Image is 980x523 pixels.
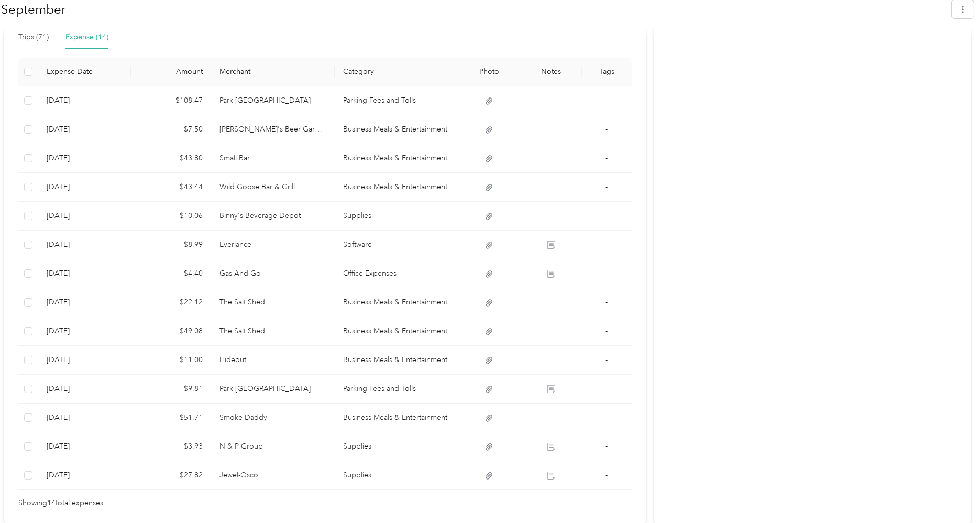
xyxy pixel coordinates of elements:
[131,259,211,288] td: $4.40
[211,202,335,231] td: Binny's Beverage Depot
[335,173,458,202] td: Business Meals & Entertainment
[582,202,631,231] td: -
[582,288,631,317] td: -
[38,375,131,404] td: 9-5-2025
[335,231,458,259] td: Software
[38,288,131,317] td: 9-19-2025
[211,259,335,288] td: Gas And Go
[582,461,631,490] td: -
[211,461,335,490] td: Jewel-Osco
[211,288,335,317] td: The Salt Shed
[582,58,631,86] th: Tags
[131,432,211,461] td: $3.93
[131,461,211,490] td: $27.82
[38,404,131,432] td: 9-5-2025
[335,375,458,404] td: Parking Fees and Tolls
[38,432,131,461] td: 9-5-2025
[605,125,608,134] span: -
[131,58,211,86] th: Amount
[211,404,335,432] td: Smoke Daddy
[38,231,131,259] td: 9-19-2025
[131,202,211,231] td: $10.06
[335,115,458,144] td: Business Meals & Entertainment
[211,58,335,86] th: Merchant
[335,259,458,288] td: Office Expenses
[131,317,211,346] td: $49.08
[131,375,211,404] td: $9.81
[520,58,582,86] th: Notes
[211,317,335,346] td: The Salt Shed
[582,144,631,173] td: -
[335,144,458,173] td: Business Meals & Entertainment
[335,317,458,346] td: Business Meals & Entertainment
[605,326,608,335] span: -
[38,173,131,202] td: 9-26-2025
[131,115,211,144] td: $7.50
[335,58,458,86] th: Category
[605,240,608,249] span: -
[605,471,608,480] span: -
[131,288,211,317] td: $22.12
[605,269,608,278] span: -
[38,144,131,173] td: 9-29-2025
[131,144,211,173] td: $43.80
[582,317,631,346] td: -
[335,432,458,461] td: Supplies
[582,231,631,259] td: -
[38,346,131,375] td: 9-19-2025
[582,375,631,404] td: -
[38,202,131,231] td: 9-26-2025
[211,144,335,173] td: Small Bar
[582,346,631,375] td: -
[18,497,103,509] span: Showing 14 total expenses
[605,384,608,393] span: -
[605,154,608,162] span: -
[605,96,608,105] span: -
[335,86,458,115] td: Parking Fees and Tolls
[211,231,335,259] td: Everlance
[335,346,458,375] td: Business Meals & Entertainment
[605,298,608,307] span: -
[605,182,608,191] span: -
[131,173,211,202] td: $43.44
[582,115,631,144] td: -
[590,67,623,76] div: Tags
[131,86,211,115] td: $108.47
[582,173,631,202] td: -
[38,115,131,144] td: 10-1-2025
[605,211,608,220] span: -
[582,404,631,432] td: -
[211,375,335,404] td: Park Chicago
[131,346,211,375] td: $11.00
[211,432,335,461] td: N & P Group
[211,115,335,144] td: Nick's Beer Garden
[335,404,458,432] td: Business Meals & Entertainment
[335,202,458,231] td: Supplies
[211,86,335,115] td: Park chicago
[605,355,608,364] span: -
[335,288,458,317] td: Business Meals & Entertainment
[38,259,131,288] td: 9-19-2025
[605,442,608,451] span: -
[38,86,131,115] td: 10-1-2025
[211,173,335,202] td: Wild Goose Bar & Grill
[211,346,335,375] td: Hideout
[335,461,458,490] td: Supplies
[38,58,131,86] th: Expense Date
[582,259,631,288] td: -
[458,58,520,86] th: Photo
[582,86,631,115] td: -
[582,432,631,461] td: -
[38,461,131,490] td: 9-5-2025
[131,231,211,259] td: $8.99
[38,317,131,346] td: 9-19-2025
[131,404,211,432] td: $51.71
[605,413,608,422] span: -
